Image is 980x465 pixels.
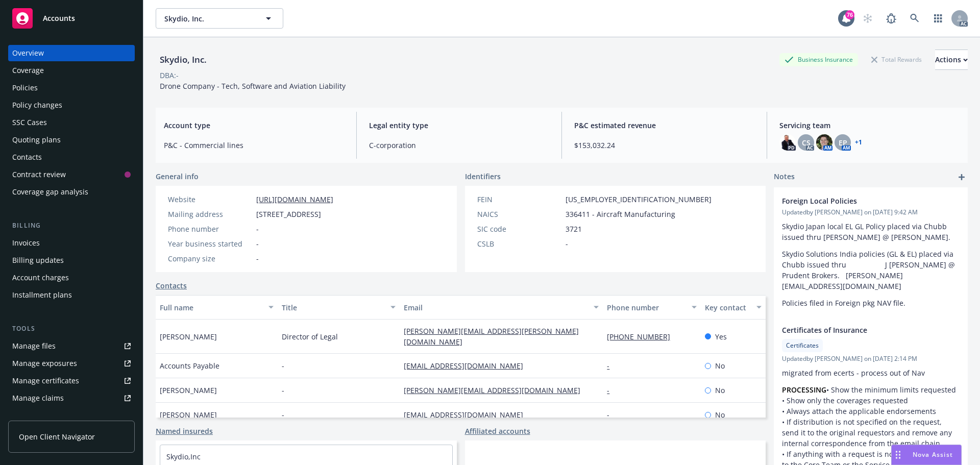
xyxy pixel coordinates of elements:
[256,253,259,264] span: -
[256,194,333,204] a: [URL][DOMAIN_NAME]
[12,390,64,406] div: Manage claims
[160,385,217,396] span: [PERSON_NAME]
[8,97,135,113] a: Policy changes
[866,53,927,66] div: Total Rewards
[12,62,44,79] div: Coverage
[774,187,968,316] div: Foreign Local PoliciesUpdatedby [PERSON_NAME] on [DATE] 9:42 AMSkydio Japan local EL GL Policy pl...
[839,137,847,148] span: EP
[12,184,88,200] div: Coverage gap analysis
[8,355,135,372] a: Manage exposures
[164,13,253,24] span: Skydio, Inc.
[566,224,582,234] span: 3721
[786,341,819,350] span: Certificates
[715,385,725,396] span: No
[782,325,933,335] span: Certificates of Insurance
[816,134,832,151] img: photo
[256,224,259,234] span: -
[782,195,933,206] span: Foreign Local Policies
[891,445,962,465] button: Nova Assist
[278,295,400,320] button: Title
[8,221,135,231] div: Billing
[779,120,960,131] span: Servicing team
[12,45,44,61] div: Overview
[282,409,284,420] span: -
[160,302,262,313] div: Full name
[12,338,56,354] div: Manage files
[160,360,219,371] span: Accounts Payable
[774,171,795,183] span: Notes
[168,209,252,219] div: Mailing address
[855,139,862,145] a: +1
[12,407,60,424] div: Manage BORs
[715,360,725,371] span: No
[477,224,561,234] div: SIC code
[256,209,321,219] span: [STREET_ADDRESS]
[369,140,549,151] span: C-corporation
[12,114,47,131] div: SSC Cases
[404,326,579,347] a: [PERSON_NAME][EMAIL_ADDRESS][PERSON_NAME][DOMAIN_NAME]
[607,302,685,313] div: Phone number
[8,373,135,389] a: Manage certificates
[12,97,62,113] div: Policy changes
[166,452,201,461] a: Skydio,Inc
[928,8,948,29] a: Switch app
[477,209,561,219] div: NAICS
[8,252,135,268] a: Billing updates
[12,80,38,96] div: Policies
[8,390,135,406] a: Manage claims
[282,331,338,342] span: Director of Legal
[782,208,960,217] span: Updated by [PERSON_NAME] on [DATE] 9:42 AM
[782,221,960,242] p: Skydio Japan local EL GL Policy placed via Chubb issued thru [PERSON_NAME] @ [PERSON_NAME].
[168,224,252,234] div: Phone number
[574,140,754,151] span: $153,032.24
[12,149,42,165] div: Contacts
[168,194,252,205] div: Website
[282,302,384,313] div: Title
[935,50,968,69] div: Actions
[904,8,925,29] a: Search
[8,338,135,354] a: Manage files
[465,426,530,436] a: Affiliated accounts
[705,302,750,313] div: Key contact
[156,53,211,66] div: Skydio, Inc.
[566,238,568,249] span: -
[12,373,79,389] div: Manage certificates
[8,184,135,200] a: Coverage gap analysis
[400,295,603,320] button: Email
[12,270,69,286] div: Account charges
[607,410,618,420] a: -
[8,149,135,165] a: Contacts
[802,137,811,148] span: CS
[156,280,187,291] a: Contacts
[12,355,77,372] div: Manage exposures
[160,331,217,342] span: [PERSON_NAME]
[8,324,135,334] div: Tools
[603,295,700,320] button: Phone number
[845,10,854,19] div: 76
[8,407,135,424] a: Manage BORs
[892,445,904,464] div: Drag to move
[8,166,135,183] a: Contract review
[782,354,960,363] span: Updated by [PERSON_NAME] on [DATE] 2:14 PM
[477,194,561,205] div: FEIN
[8,270,135,286] a: Account charges
[282,385,284,396] span: -
[701,295,766,320] button: Key contact
[566,209,675,219] span: 336411 - Aircraft Manufacturing
[160,70,179,81] div: DBA: -
[607,361,618,371] a: -
[715,409,725,420] span: No
[477,238,561,249] div: CSLB
[8,114,135,131] a: SSC Cases
[465,171,501,182] span: Identifiers
[8,80,135,96] a: Policies
[857,8,878,29] a: Start snowing
[160,409,217,420] span: [PERSON_NAME]
[12,252,64,268] div: Billing updates
[156,171,199,182] span: General info
[404,385,589,395] a: [PERSON_NAME][EMAIL_ADDRESS][DOMAIN_NAME]
[782,385,826,395] strong: PROCESSING
[8,132,135,148] a: Quoting plans
[913,450,953,459] span: Nova Assist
